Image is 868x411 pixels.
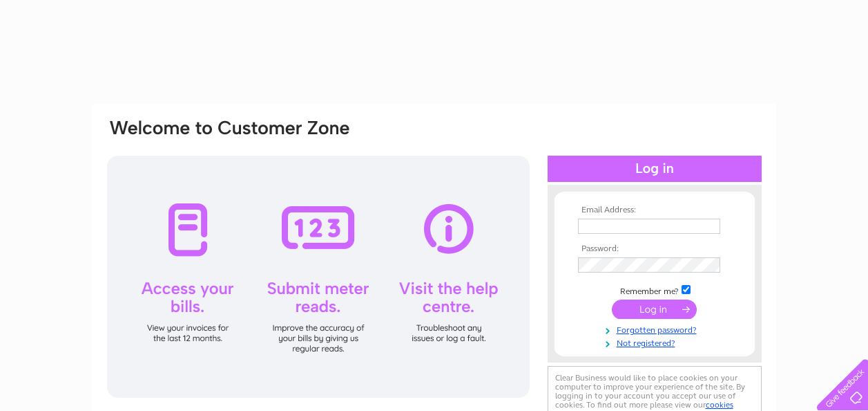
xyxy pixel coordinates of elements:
[575,283,735,297] td: Remember me?
[575,205,735,215] th: Email Address:
[578,322,735,336] a: Forgotten password?
[578,336,735,349] a: Not registered?
[612,300,697,319] input: Submit
[575,244,735,254] th: Password:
